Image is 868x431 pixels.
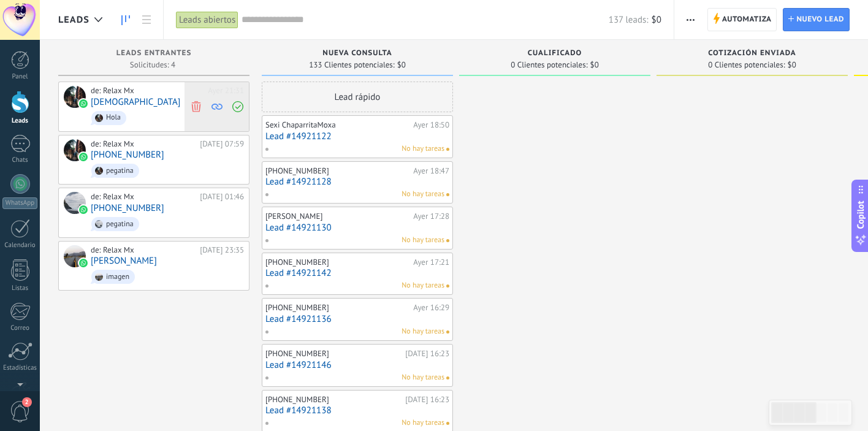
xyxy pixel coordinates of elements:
[2,284,38,292] div: Listas
[116,49,192,58] span: Leads Entrantes
[2,242,38,250] div: Calendario
[200,192,244,202] div: [DATE] 01:46
[265,131,449,142] a: Lead #14921122
[79,153,88,161] img: waba.svg
[106,273,129,281] div: imagen
[64,245,86,267] div: CHILANO
[2,156,38,164] div: Chats
[91,256,157,266] a: [PERSON_NAME]
[91,97,180,107] a: [DEMOGRAPHIC_DATA]
[652,14,661,26] span: $0
[91,192,196,202] div: de: Relax Mx
[265,257,410,267] div: [PHONE_NUMBER]
[2,324,38,332] div: Correo
[91,203,164,213] a: [PHONE_NUMBER]
[609,14,649,26] span: 137 leads:
[788,61,796,69] span: $0
[200,139,244,149] div: [DATE] 07:59
[446,422,449,425] span: No hay nada asignado
[79,259,88,267] img: waba.svg
[79,205,88,214] img: waba.svg
[106,113,121,122] div: Hola
[265,177,449,187] a: Lead #14921128
[511,61,587,69] span: 0 Clientes potenciales:
[402,418,444,429] span: No hay tareas
[136,8,157,32] a: Lista
[722,9,772,31] span: Automatiza
[58,14,89,26] span: Leads
[413,120,449,130] div: Ayer 18:50
[590,61,599,69] span: $0
[91,150,164,160] a: [PHONE_NUMBER]
[402,372,444,383] span: No hay tareas
[265,166,410,176] div: [PHONE_NUMBER]
[2,197,37,209] div: WhatsApp
[796,9,844,31] span: Nuevo lead
[405,349,449,359] div: [DATE] 16:23
[265,360,449,370] a: Lead #14921146
[413,212,449,221] div: Ayer 17:28
[265,405,449,416] a: Lead #14921138
[855,200,867,229] span: Copilot
[265,268,449,278] a: Lead #14921142
[528,49,582,58] span: Cualificado
[64,49,243,59] div: Leads Entrantes
[115,8,136,32] a: Leads
[402,189,444,200] span: No hay tareas
[64,192,86,214] div: +5213327961740
[2,364,38,372] div: Estadísticas
[413,257,449,267] div: Ayer 17:21
[413,166,449,176] div: Ayer 18:47
[663,49,842,59] div: Cotización enviada
[402,326,444,337] span: No hay tareas
[265,120,410,130] div: Sexi ChaparritaMoxa
[262,82,453,112] div: Lead rápido
[2,73,38,81] div: Panel
[708,61,785,69] span: 0 Clientes potenciales:
[322,49,392,58] span: Nueva consulta
[130,61,175,69] span: Solicitudes: 4
[268,49,447,59] div: Nueva consulta
[402,143,444,154] span: No hay tareas
[446,193,449,196] span: No hay nada asignado
[707,8,777,31] a: Automatiza
[22,397,32,407] span: 2
[309,61,394,69] span: 133 Clientes potenciales:
[265,314,449,324] a: Lead #14921136
[265,349,402,359] div: [PHONE_NUMBER]
[402,280,444,291] span: No hay tareas
[265,223,449,233] a: Lead #14921130
[265,395,402,405] div: [PHONE_NUMBER]
[200,245,244,255] div: [DATE] 23:35
[2,117,38,125] div: Leads
[64,139,86,161] div: +5215527294918
[402,235,444,246] span: No hay tareas
[413,303,449,313] div: Ayer 16:29
[265,303,410,313] div: [PHONE_NUMBER]
[91,86,204,96] div: de: Relax Mx
[91,139,196,149] div: de: Relax Mx
[79,99,88,108] img: waba.svg
[397,61,406,69] span: $0
[446,330,449,334] span: No hay nada asignado
[265,212,410,221] div: [PERSON_NAME]
[446,148,449,151] span: No hay nada asignado
[91,245,196,255] div: de: Relax Mx
[446,284,449,288] span: No hay nada asignado
[446,376,449,380] span: No hay nada asignado
[64,86,86,108] div: Papá
[446,239,449,242] span: No hay nada asignado
[405,395,449,405] div: [DATE] 16:23
[106,220,134,229] div: pegatina
[176,11,238,29] div: Leads abiertos
[783,8,850,31] a: Nuevo lead
[708,49,796,58] span: Cotización enviada
[682,8,699,31] button: Más
[465,49,644,59] div: Cualificado
[106,167,134,175] div: pegatina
